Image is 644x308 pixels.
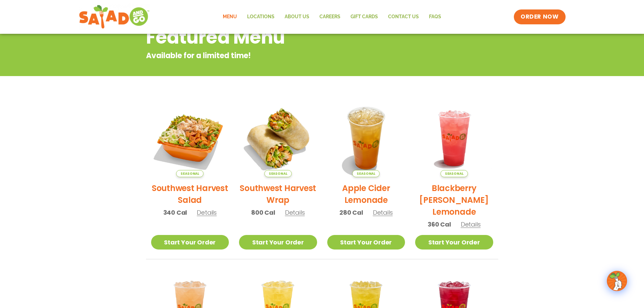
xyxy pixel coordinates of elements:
[339,208,363,217] span: 280 Cal
[373,208,393,217] span: Details
[461,220,481,229] span: Details
[151,182,229,206] h2: Southwest Harvest Salad
[345,9,383,25] a: GIFT CARDS
[424,9,446,25] a: FAQs
[514,9,565,24] a: ORDER NOW
[197,208,217,217] span: Details
[239,182,317,206] h2: Southwest Harvest Wrap
[415,99,493,177] img: Product photo for Blackberry Bramble Lemonade
[607,271,626,290] img: wpChatIcon
[146,24,444,51] h2: Featured Menu
[151,99,229,177] img: Product photo for Southwest Harvest Salad
[314,9,345,25] a: Careers
[146,50,444,61] p: Available for a limited time!
[352,170,380,177] span: Seasonal
[242,9,280,25] a: Locations
[264,170,292,177] span: Seasonal
[218,9,446,25] nav: Menu
[415,182,493,218] h2: Blackberry [PERSON_NAME] Lemonade
[327,99,405,177] img: Product photo for Apple Cider Lemonade
[239,99,317,177] img: Product photo for Southwest Harvest Wrap
[327,182,405,206] h2: Apple Cider Lemonade
[327,235,405,250] a: Start Your Order
[251,208,275,217] span: 800 Cal
[415,235,493,250] a: Start Your Order
[440,170,468,177] span: Seasonal
[280,9,314,25] a: About Us
[383,9,424,25] a: Contact Us
[218,9,242,25] a: Menu
[176,170,204,177] span: Seasonal
[285,208,305,217] span: Details
[79,3,150,30] img: new-SAG-logo-768×292
[521,13,558,21] span: ORDER NOW
[239,235,317,250] a: Start Your Order
[163,208,187,217] span: 340 Cal
[428,220,451,229] span: 360 Cal
[151,235,229,250] a: Start Your Order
